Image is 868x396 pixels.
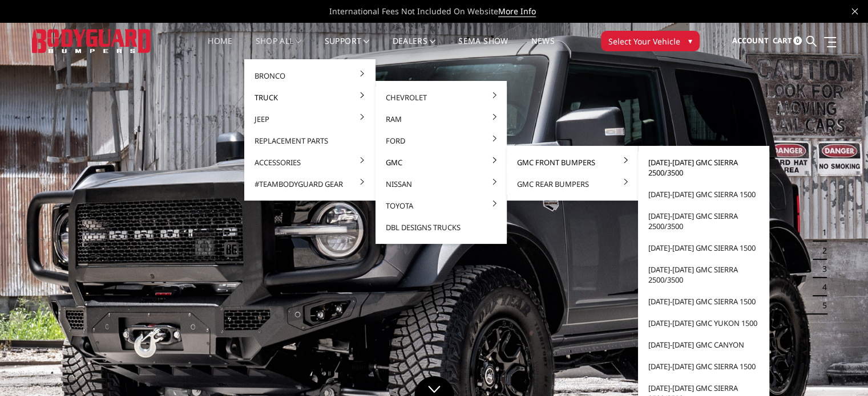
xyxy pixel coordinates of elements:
a: [DATE]-[DATE] GMC Sierra 1500 [643,183,765,205]
a: Dealers [393,37,436,59]
a: Jeep [249,108,371,130]
a: shop all [256,37,302,59]
button: 5 of 5 [815,296,827,315]
a: GMC Front Bumpers [511,152,633,173]
a: GMC Rear Bumpers [511,173,633,195]
a: [DATE]-[DATE] GMC Yukon 1500 [643,312,765,334]
a: Truck [249,87,371,108]
a: Ram [380,108,502,130]
button: Select Your Vehicle [601,31,700,51]
a: Account [732,26,768,56]
a: [DATE]-[DATE] GMC Canyon [643,334,765,356]
a: GMC [380,152,502,173]
a: More Info [498,6,536,17]
a: [DATE]-[DATE] GMC Sierra 2500/3500 [643,259,765,291]
a: [DATE]-[DATE] GMC Sierra 1500 [643,356,765,377]
span: Cart [772,35,792,46]
button: 4 of 5 [815,278,827,296]
a: Chevrolet [380,87,502,108]
a: [DATE]-[DATE] GMC Sierra 1500 [643,291,765,312]
img: BODYGUARD BUMPERS [32,29,152,52]
a: Cart 0 [772,26,802,56]
span: ▾ [688,35,692,47]
button: 3 of 5 [815,260,827,278]
iframe: Chat Widget [811,341,868,396]
a: Bronco [249,65,371,87]
a: News [531,37,554,59]
a: Support [325,37,370,59]
a: Home [208,37,232,59]
a: Ford [380,130,502,152]
a: [DATE]-[DATE] GMC Sierra 2500/3500 [643,152,765,183]
a: DBL Designs Trucks [380,217,502,238]
a: Replacement Parts [249,130,371,152]
a: [DATE]-[DATE] GMC Sierra 1500 [643,237,765,259]
button: 1 of 5 [815,223,827,242]
a: Click to Down [414,376,454,396]
a: [DATE]-[DATE] GMC Sierra 2500/3500 [643,205,765,237]
a: #TeamBodyguard Gear [249,173,371,195]
a: Nissan [380,173,502,195]
span: 0 [793,36,802,45]
a: Accessories [249,152,371,173]
button: 2 of 5 [815,242,827,260]
a: Toyota [380,195,502,217]
span: Account [732,35,768,46]
a: SEMA Show [458,37,508,59]
span: Select Your Vehicle [608,35,680,47]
